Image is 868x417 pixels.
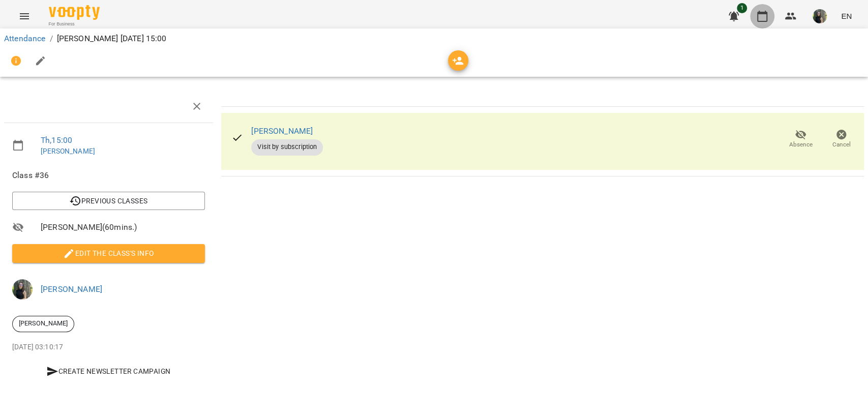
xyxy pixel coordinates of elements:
span: Create Newsletter Campaign [16,365,201,377]
span: Cancel [832,140,851,149]
p: [DATE] 03:10:17 [12,342,205,352]
img: cee650bf85ea97b15583ede96205305a.jpg [813,9,827,23]
span: Visit by subscription [251,142,323,152]
p: [PERSON_NAME] [DATE] 15:00 [57,33,167,45]
span: For Business [49,21,100,27]
span: EN [841,11,852,21]
a: [PERSON_NAME] [41,147,95,155]
nav: breadcrumb [4,33,864,45]
img: Voopty Logo [49,5,100,20]
button: EN [837,7,856,25]
button: Previous Classes [12,192,205,210]
span: Previous Classes [20,195,197,207]
button: Edit the class's Info [12,244,205,262]
span: [PERSON_NAME] ( 60 mins. ) [41,221,205,233]
span: Class #36 [12,169,205,182]
span: Edit the class's Info [20,247,197,259]
a: Th , 15:00 [41,135,72,145]
button: Cancel [821,125,862,154]
a: [PERSON_NAME] [41,284,102,294]
div: [PERSON_NAME] [12,316,74,332]
span: [PERSON_NAME] [13,319,74,328]
a: Attendance [4,34,45,43]
button: Absence [781,125,821,154]
li: / [49,33,52,45]
span: 1 [737,3,747,13]
button: Menu [12,4,37,28]
a: [PERSON_NAME] [251,126,313,136]
button: Create Newsletter Campaign [12,362,205,380]
img: cee650bf85ea97b15583ede96205305a.jpg [12,279,33,300]
span: Absence [789,140,813,149]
